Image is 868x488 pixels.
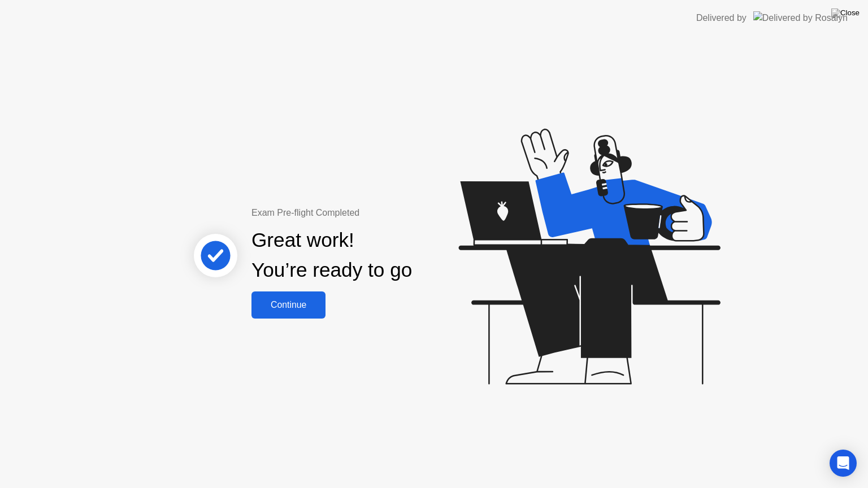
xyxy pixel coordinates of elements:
[255,300,322,310] div: Continue
[251,225,412,285] div: Great work! You’re ready to go
[830,450,857,477] div: Open Intercom Messenger
[753,11,848,24] img: Delivered by Rosalyn
[696,11,747,25] div: Delivered by
[251,291,325,319] button: Continue
[251,206,485,220] div: Exam Pre-flight Completed
[831,8,860,18] img: Close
